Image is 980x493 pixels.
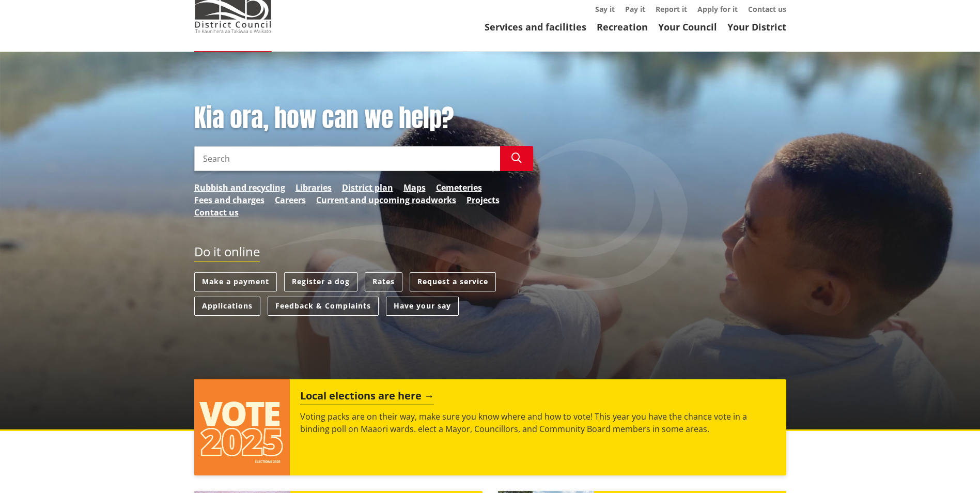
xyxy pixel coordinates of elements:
img: Vote 2025 [194,379,290,475]
a: Fees and charges [194,194,265,206]
a: Recreation [597,21,648,33]
a: Applications [194,297,260,316]
h1: Kia ora, how can we help? [194,103,533,133]
a: Contact us [194,206,239,219]
a: Pay it [625,4,645,14]
h2: Do it online [194,244,260,263]
a: Say it [595,4,615,14]
a: Your Council [658,21,717,33]
a: Apply for it [697,4,738,14]
a: Local elections are here Voting packs are on their way, make sure you know where and how to vote!... [194,379,786,475]
a: Feedback & Complaints [268,297,379,316]
a: Cemeteries [436,181,482,194]
a: Your District [727,21,786,33]
a: Current and upcoming roadworks [316,194,456,206]
a: Maps [403,181,426,194]
a: Contact us [748,4,786,14]
input: Search input [194,146,500,171]
a: Rubbish and recycling [194,181,285,194]
a: Request a service [410,272,496,291]
p: Voting packs are on their way, make sure you know where and how to vote! This year you have the c... [300,410,775,435]
a: Register a dog [284,272,357,291]
a: Report it [656,4,687,14]
h2: Local elections are here [300,390,434,405]
a: Careers [275,194,306,206]
a: Projects [466,194,500,206]
a: Libraries [295,181,332,194]
a: Have your say [386,297,459,316]
a: Make a payment [194,272,277,291]
a: District plan [342,181,393,194]
a: Rates [365,272,402,291]
a: Services and facilities [485,21,586,33]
